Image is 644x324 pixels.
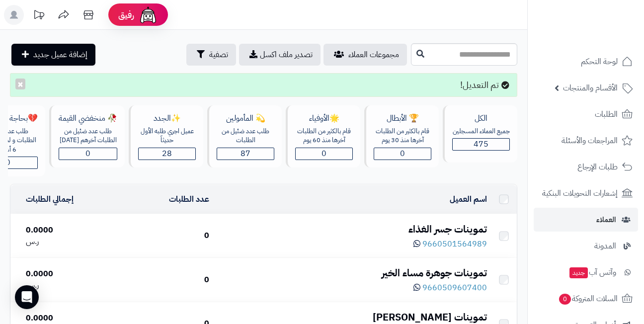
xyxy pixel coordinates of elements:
[217,266,487,280] div: تموينات جوهرة مساء الخير
[26,193,74,205] a: إجمالي الطلبات
[374,127,431,145] div: قام بالكثير من الطلبات آخرها منذ 30 يوم
[534,260,638,284] a: وآتس آبجديد
[217,222,487,237] div: تموينات جسر الغذاء
[138,113,196,124] div: ✨الجدد
[413,282,487,294] a: 9660509607400
[400,148,405,160] span: 0
[169,193,209,205] a: عدد الطلبات
[107,274,209,286] div: 0
[422,238,487,250] span: 9660501564989
[474,138,488,150] span: 475
[295,127,353,145] div: قام بالكثير من الطلبات آخرها منذ 60 يوم
[33,49,87,61] span: إضافة عميل جديد
[217,127,274,145] div: طلب عدد ضئيل من الطلبات
[11,44,95,66] a: إضافة عميل جديد
[534,155,638,179] a: طلبات الإرجاع
[452,127,510,136] div: جميع العملاء المسجلين
[563,81,618,95] span: الأقسام والمنتجات
[569,267,588,278] span: جديد
[595,107,618,121] span: الطلبات
[59,127,117,145] div: طلب عدد ضئيل من الطلبات آخرهم [DATE]
[59,113,117,124] div: 🥀 منخفضي القيمة
[138,127,196,145] div: عميل اجري طلبه الأول حديثاّ
[239,44,321,66] a: تصدير ملف اكسل
[138,5,158,25] img: ai-face.png
[534,234,638,258] a: المدونة
[284,105,362,176] a: 🌟الأوفياءقام بالكثير من الطلبات آخرها منذ 60 يوم0
[118,9,134,21] span: رفيق
[47,105,127,176] a: 🥀 منخفضي القيمةطلب عدد ضئيل من الطلبات آخرهم [DATE]0
[374,113,431,124] div: 🏆 الأبطال
[422,282,487,294] span: 9660509607400
[85,148,90,160] span: 0
[559,294,571,305] span: 0
[534,181,638,205] a: إشعارات التحويلات البنكية
[26,5,51,27] a: تحديثات المنصة
[534,287,638,311] a: السلات المتروكة0
[576,7,635,28] img: logo-2.png
[26,313,99,324] div: 0.0000
[162,148,172,160] span: 28
[127,105,205,176] a: ✨الجددعميل اجري طلبه الأول حديثاّ28
[295,113,353,124] div: 🌟الأوفياء
[205,105,284,176] a: 💫 المأمولينطلب عدد ضئيل من الطلبات87
[596,213,616,227] span: العملاء
[322,148,326,160] span: 0
[10,73,517,97] div: تم التعديل!
[26,225,99,236] div: 0.0000
[107,230,209,242] div: 0
[581,55,618,69] span: لوحة التحكم
[241,148,250,160] span: 87
[534,50,638,74] a: لوحة التحكم
[15,285,39,309] div: Open Intercom Messenger
[594,239,616,253] span: المدونة
[26,236,99,247] div: ر.س
[534,129,638,153] a: المراجعات والأسئلة
[362,105,441,176] a: 🏆 الأبطالقام بالكثير من الطلبات آخرها منذ 30 يوم0
[542,186,618,200] span: إشعارات التحويلات البنكية
[15,79,25,89] button: ×
[323,44,407,66] a: مجموعات العملاء
[562,134,618,148] span: المراجعات والأسئلة
[26,280,99,291] div: ر.س
[534,102,638,126] a: الطلبات
[577,160,618,174] span: طلبات الإرجاع
[441,105,519,176] a: الكلجميع العملاء المسجلين475
[186,44,236,66] button: تصفية
[413,238,487,250] a: 9660501564989
[26,268,99,280] div: 0.0000
[5,157,10,168] span: 0
[558,292,618,306] span: السلات المتروكة
[260,49,313,61] span: تصدير ملف اكسل
[452,113,510,124] div: الكل
[217,113,274,124] div: 💫 المأمولين
[348,49,399,61] span: مجموعات العملاء
[450,193,487,205] a: اسم العميل
[209,49,228,61] span: تصفية
[568,265,616,279] span: وآتس آب
[534,208,638,232] a: العملاء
